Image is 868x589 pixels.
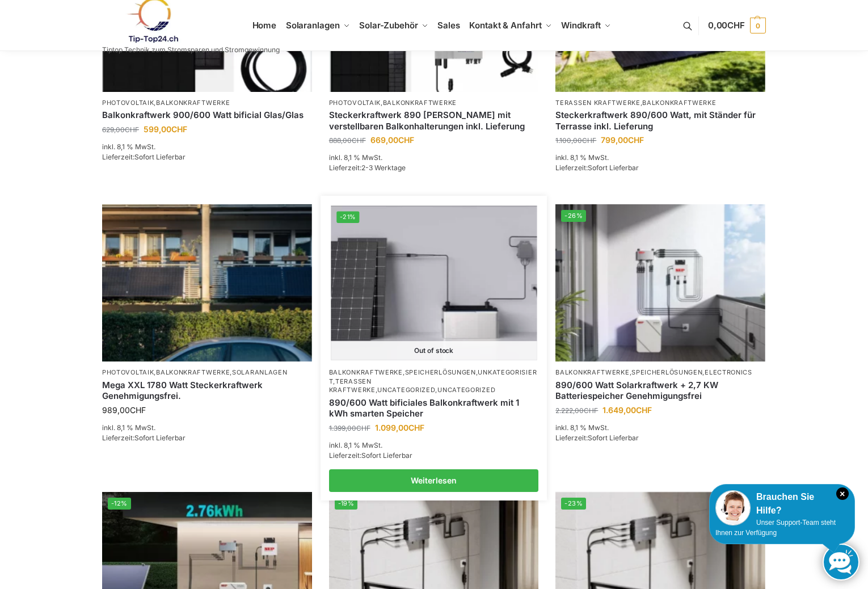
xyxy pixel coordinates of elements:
bdi: 2.222,00 [555,406,598,415]
a: Unkategorisiert [329,368,537,385]
p: , , [555,368,765,377]
a: -21% Out of stockASE 1000 Batteriespeicher [331,206,537,360]
a: Steckerkraftwerk 890/600 Watt, mit Ständer für Terrasse inkl. Lieferung [555,110,765,132]
p: inkl. 8,1 % MwSt. [555,423,765,433]
a: Uncategorized [377,386,435,394]
a: Balkonkraftwerke [156,99,230,107]
span: Lieferzeit: [555,163,639,172]
img: 2 Balkonkraftwerke [102,204,312,361]
img: Steckerkraftwerk mit 2,7kwh-Speicher [555,204,765,361]
a: Lese mehr über „890/600 Watt bificiales Balkonkraftwerk mit 1 kWh smarten Speicher“ [329,469,539,492]
a: Photovoltaik [102,99,154,107]
bdi: 1.099,00 [375,423,424,432]
span: 0,00 [708,20,745,31]
a: 0,00CHF 0 [708,9,766,43]
bdi: 1.649,00 [602,405,652,415]
bdi: 888,00 [329,136,366,145]
span: Windkraft [561,20,601,31]
span: Unser Support-Team steht Ihnen zur Verfügung [715,519,836,537]
a: Solaranlagen [232,368,287,376]
span: CHF [408,423,424,432]
bdi: 629,00 [102,125,139,134]
span: 2-3 Werktage [361,163,406,172]
a: Balkonkraftwerke [156,368,230,376]
p: , [102,99,312,107]
span: CHF [130,405,146,415]
a: Photovoltaik [329,99,381,107]
span: CHF [582,136,596,145]
p: , [555,99,765,107]
bdi: 599,00 [144,124,187,134]
a: Speicherlösungen [405,368,476,376]
a: Mega XXL 1780 Watt Steckerkraftwerk Genehmigungsfrei. [102,380,312,402]
span: Lieferzeit: [102,153,186,161]
span: Solar-Zubehör [359,20,418,31]
div: Brauchen Sie Hilfe? [715,490,849,518]
span: 0 [750,18,766,33]
span: Lieferzeit: [329,163,406,172]
p: , [329,99,539,107]
p: inkl. 8,1 % MwSt. [555,153,765,163]
a: 890/600 Watt Solarkraftwerk + 2,7 KW Batteriespeicher Genehmigungsfrei [555,380,765,402]
span: Sofort Lieferbar [134,434,186,442]
a: Terassen Kraftwerke [329,377,376,394]
i: Schließen [836,487,849,500]
a: Photovoltaik [102,368,154,376]
span: Sofort Lieferbar [588,434,639,442]
span: Sales [437,20,460,31]
span: CHF [727,20,745,31]
bdi: 669,00 [370,135,414,145]
a: Balkonkraftwerk 900/600 Watt bificial Glas/Glas [102,110,312,121]
p: Tiptop Technik zum Stromsparen und Stromgewinnung [102,47,280,53]
bdi: 1.100,00 [555,136,596,145]
span: Lieferzeit: [329,451,412,460]
a: Balkonkraftwerke [642,99,716,107]
img: Customer service [715,490,751,525]
img: ASE 1000 Batteriespeicher [331,206,537,360]
span: Lieferzeit: [102,434,186,442]
span: CHF [584,406,598,415]
a: -26%Steckerkraftwerk mit 2,7kwh-Speicher [555,204,765,361]
span: CHF [356,424,370,432]
span: CHF [398,135,414,145]
a: Speicherlösungen [631,368,702,376]
bdi: 989,00 [102,405,146,415]
span: CHF [636,405,652,415]
a: Electronics [705,368,752,376]
a: Terassen Kraftwerke [555,99,640,107]
span: Kontakt & Anfahrt [469,20,541,31]
span: Sofort Lieferbar [588,163,639,172]
span: Sofort Lieferbar [134,153,186,161]
span: Sofort Lieferbar [361,451,412,460]
bdi: 1.399,00 [329,424,370,432]
p: inkl. 8,1 % MwSt. [102,142,312,152]
span: CHF [125,125,139,134]
p: , , [102,368,312,377]
a: Balkonkraftwerke [383,99,457,107]
span: CHF [628,135,644,145]
p: inkl. 8,1 % MwSt. [102,423,312,433]
span: Solaranlagen [286,20,340,31]
bdi: 799,00 [601,135,644,145]
p: inkl. 8,1 % MwSt. [329,440,539,451]
a: 890/600 Watt bificiales Balkonkraftwerk mit 1 kWh smarten Speicher [329,397,539,419]
a: Steckerkraftwerk 890 Watt mit verstellbaren Balkonhalterungen inkl. Lieferung [329,110,539,132]
a: Uncategorized [437,386,495,394]
a: Balkonkraftwerke [329,368,403,376]
span: CHF [171,124,187,134]
p: , , , , , [329,368,539,394]
p: inkl. 8,1 % MwSt. [329,153,539,163]
span: Lieferzeit: [555,434,639,442]
span: CHF [352,136,366,145]
a: Balkonkraftwerke [555,368,629,376]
